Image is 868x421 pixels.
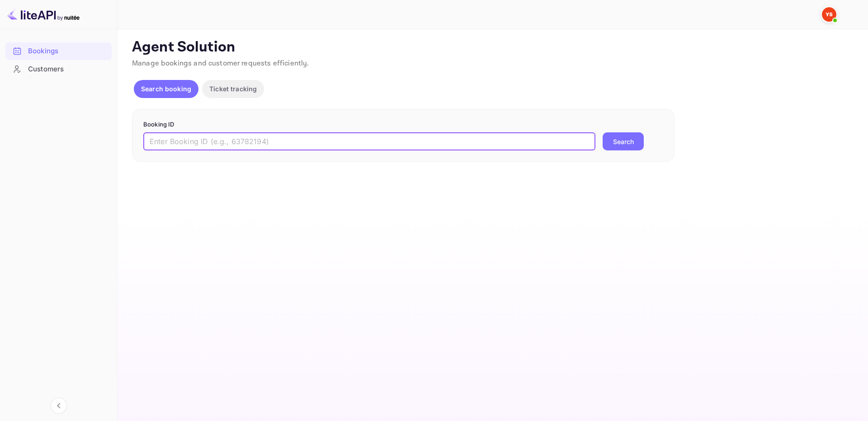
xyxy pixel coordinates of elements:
p: Search booking [141,84,191,94]
button: Search [603,132,644,150]
div: Customers [5,61,112,78]
span: Manage bookings and customer requests efficiently. [132,59,309,68]
p: Agent Solution [132,38,852,56]
button: Collapse navigation [51,398,67,414]
p: Booking ID [143,120,663,129]
a: Customers [5,61,112,77]
div: Customers [28,64,107,75]
div: Bookings [28,46,107,56]
input: Enter Booking ID (e.g., 63782194) [143,132,595,150]
a: Bookings [5,42,112,59]
img: Yandex Support [822,7,836,22]
img: LiteAPI logo [7,7,80,22]
p: Ticket tracking [209,84,257,94]
div: Bookings [5,42,112,60]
